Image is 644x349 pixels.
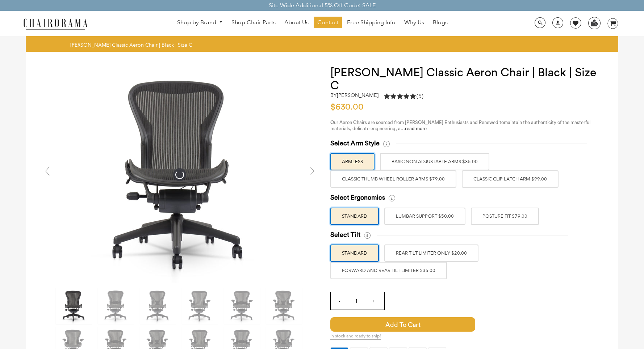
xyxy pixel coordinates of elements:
a: read more [405,126,427,131]
img: WhatsApp_Image_2024-07-12_at_16.23.01.webp [589,17,600,28]
label: FORWARD AND REAR TILT LIMITER $35.00 [330,262,447,279]
a: 5.0 rating (5 votes) [384,92,423,102]
label: STANDARD [330,208,379,225]
a: Herman Miller Classic Aeron Chair | Black | Size C - chairorama [71,171,288,178]
label: ARMLESS [330,153,375,170]
h2: by [330,92,379,98]
a: About Us [281,17,312,28]
a: Why Us [401,17,428,28]
button: Add to Cart [330,317,522,332]
span: Select Arm Style [330,139,380,148]
span: $630.00 [330,103,364,111]
img: Herman Miller Classic Aeron Chair | Black | Size C - chairorama [71,66,288,283]
span: Select Ergonomics [330,193,385,202]
a: Blogs [429,17,451,28]
span: Add to Cart [330,317,475,332]
h1: [PERSON_NAME] Classic Aeron Chair | Black | Size C [330,66,604,92]
nav: breadcrumbs [70,42,195,48]
span: Free Shipping Info [347,19,396,26]
a: Shop Chair Parts [228,17,279,28]
a: Free Shipping Info [343,17,399,28]
label: REAR TILT LIMITER ONLY $20.00 [384,244,478,262]
a: Contact [314,17,342,28]
img: Herman Miller Classic Aeron Chair | Black | Size C - chairorama [56,288,92,324]
div: 5.0 rating (5 votes) [384,92,423,100]
span: Blogs [433,19,448,26]
span: Select Tilt [330,231,360,239]
span: Our Aeron Chairs are sourced from [PERSON_NAME] Enthusiasts and Renewed to [330,120,504,125]
label: BASIC NON ADJUSTABLE ARMS $35.00 [380,153,489,170]
input: - [331,292,348,310]
label: STANDARD [330,244,379,262]
input: + [365,292,382,310]
label: Classic Clip Latch Arm $99.00 [462,170,559,188]
label: LUMBAR SUPPORT $50.00 [384,208,465,225]
img: Herman Miller Classic Aeron Chair | Black | Size C - chairorama [266,288,302,324]
img: chairorama [19,17,92,30]
a: [PERSON_NAME] [337,92,379,98]
span: Why Us [404,19,424,26]
span: (5) [417,93,423,100]
span: [PERSON_NAME] Classic Aeron Chair | Black | Size C [70,42,192,48]
span: Shop Chair Parts [231,19,276,26]
nav: DesktopNavigation [122,17,502,30]
span: Contact [317,19,338,26]
label: Classic Thumb Wheel Roller Arms $79.00 [330,170,456,188]
span: In stock and ready to ship! [330,333,381,340]
label: POSTURE FIT $79.00 [471,208,539,225]
img: Herman Miller Classic Aeron Chair | Black | Size C - chairorama [140,288,176,324]
a: Shop by Brand [173,17,226,28]
span: About Us [284,19,309,26]
img: Herman Miller Classic Aeron Chair | Black | Size C - chairorama [98,288,134,324]
img: Herman Miller Classic Aeron Chair | Black | Size C - chairorama [224,288,260,324]
img: Herman Miller Classic Aeron Chair | Black | Size C - chairorama [182,288,218,324]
